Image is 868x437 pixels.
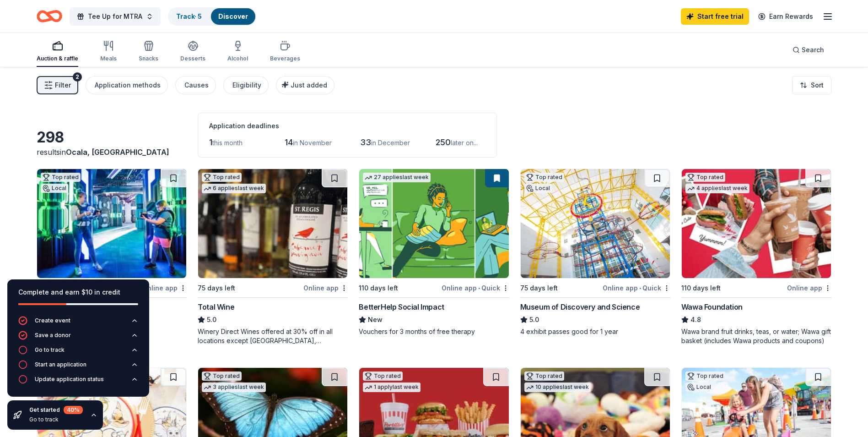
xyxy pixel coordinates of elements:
span: Just added [291,81,327,89]
div: Local [685,382,713,392]
div: Top rated [685,371,725,381]
div: Save a donor [35,332,71,339]
div: Winery Direct Wines offered at 30% off in all locations except [GEOGRAPHIC_DATA], [GEOGRAPHIC_DAT... [198,327,348,345]
div: Top rated [202,371,242,381]
div: Go to track [35,346,65,354]
span: Search [802,44,824,55]
button: Track· 5Discover [168,7,256,26]
div: Top rated [524,371,564,381]
span: New [368,314,383,325]
div: Get started [29,406,83,414]
div: 4 exhibit passes good for 1 year [520,327,670,336]
img: Image for Museum of Discovery and Science [521,169,670,278]
div: Snacks [139,55,158,62]
div: Auction & raffle [37,55,78,62]
button: Create event [18,316,138,331]
div: 110 days left [359,283,398,294]
button: Auction & raffle [37,37,78,67]
div: 1 apply last week [363,382,421,392]
div: Local [41,184,68,193]
a: Image for Wawa FoundationTop rated4 applieslast week110 days leftOnline appWawa Foundation4.8Wawa... [681,169,831,345]
div: 40 % [64,406,83,414]
a: Start free trial [681,8,749,25]
div: 2 [73,72,82,82]
a: Track· 5 [176,12,202,20]
div: 75 days left [520,283,558,294]
button: Filter2 [37,76,78,94]
span: Sort [811,80,824,91]
div: Complete and earn $10 in credit [18,287,138,298]
button: Go to track [18,345,138,360]
span: Ocala, [GEOGRAPHIC_DATA] [66,147,169,157]
span: Tee Up for MTRA [88,11,142,22]
a: Image for WonderWorks OrlandoTop ratedLocal101 days leftOnline appWonderWorks Orlando5.0Tickets [37,169,187,336]
div: Top rated [685,173,725,182]
span: Filter [55,80,71,91]
div: Desserts [180,55,205,62]
span: 5.0 [207,314,216,325]
div: Top rated [363,371,403,381]
div: Online app [142,282,187,294]
span: 1 [209,137,212,147]
div: Meals [100,55,117,62]
div: Application methods [95,80,161,91]
button: Desserts [180,37,205,67]
span: in November [293,139,332,147]
div: Go to track [29,416,83,423]
div: Wawa brand fruit drinks, teas, or water; Wawa gift basket (includes Wawa products and coupons) [681,327,831,345]
a: Earn Rewards [753,8,819,25]
div: Wawa Foundation [681,301,743,312]
div: results [37,147,187,158]
button: Eligibility [223,76,269,94]
a: Image for BetterHelp Social Impact27 applieslast week110 days leftOnline app•QuickBetterHelp Soci... [359,169,509,336]
button: Alcohol [227,37,248,67]
button: Start an application [18,360,138,375]
span: 33 [360,137,371,147]
a: Image for Total WineTop rated6 applieslast week75 days leftOnline appTotal Wine5.0Winery Direct W... [198,169,348,345]
button: Save a donor [18,331,138,345]
div: Alcohol [227,55,248,62]
div: Start an application [35,361,86,368]
span: later on... [451,139,478,147]
span: this month [212,139,243,147]
div: Top rated [524,173,564,182]
div: Top rated [202,173,242,182]
div: Vouchers for 3 months of free therapy [359,327,509,336]
div: 4 applies last week [685,184,749,193]
div: 6 applies last week [202,184,266,193]
div: Online app [303,282,348,294]
div: Create event [35,317,70,324]
img: Image for Wawa Foundation [682,169,831,278]
span: • [639,284,641,292]
button: Causes [175,76,216,94]
a: Image for Museum of Discovery and ScienceTop ratedLocal75 days leftOnline app•QuickMuseum of Disc... [520,169,670,336]
img: Image for WonderWorks Orlando [37,169,186,278]
div: 27 applies last week [363,173,431,182]
div: 10 applies last week [524,382,591,392]
a: Discover [218,12,248,20]
button: Application methods [86,76,168,94]
div: Museum of Discovery and Science [520,301,640,312]
div: Total Wine [198,301,234,312]
button: Just added [276,76,334,94]
button: Update application status [18,375,138,389]
div: BetterHelp Social Impact [359,301,444,312]
div: Online app Quick [442,282,509,294]
div: 298 [37,128,187,147]
button: Meals [100,37,117,67]
div: Local [524,184,552,193]
span: 14 [285,137,293,147]
span: 5.0 [529,314,539,325]
span: • [478,284,480,292]
img: Image for Total Wine [198,169,347,278]
div: 75 days left [198,283,235,294]
span: in [60,147,169,157]
button: Beverages [270,37,300,67]
button: Tee Up for MTRA [70,7,161,26]
div: Update application status [35,376,104,383]
div: 3 applies last week [202,382,266,392]
div: Causes [184,80,209,91]
img: Image for BetterHelp Social Impact [359,169,508,278]
button: Snacks [139,37,158,67]
div: Eligibility [232,80,261,91]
